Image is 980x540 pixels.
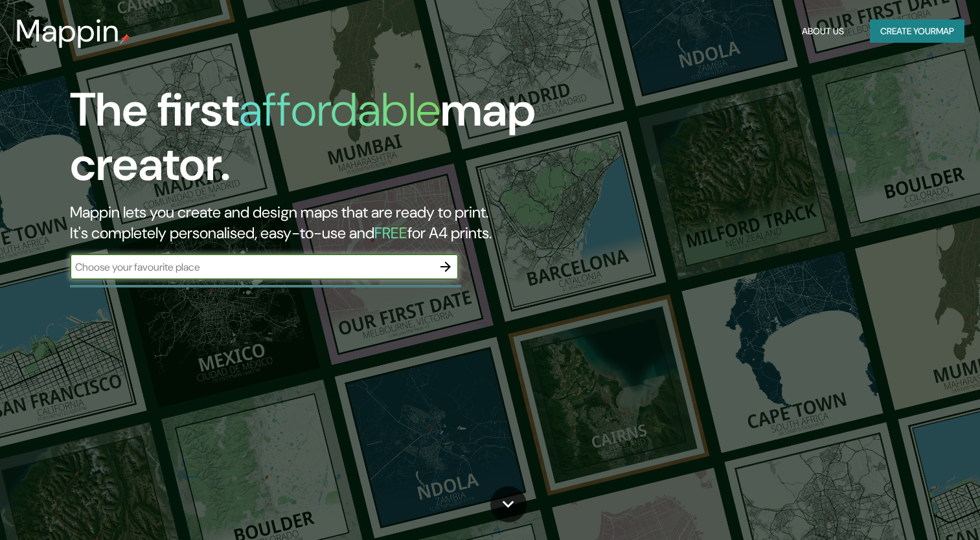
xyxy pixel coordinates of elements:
[70,202,560,243] h2: Mappin lets you create and design maps that are ready to print. It's completely personalised, eas...
[120,34,130,44] img: mappin-pin
[374,223,407,243] h5: FREE
[16,13,120,49] h3: Mappin
[870,19,964,43] button: Create yourmap
[70,83,560,202] h1: The first map creator.
[239,80,440,140] h1: affordable
[797,19,849,43] button: About Us
[70,260,433,275] input: Choose your favourite place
